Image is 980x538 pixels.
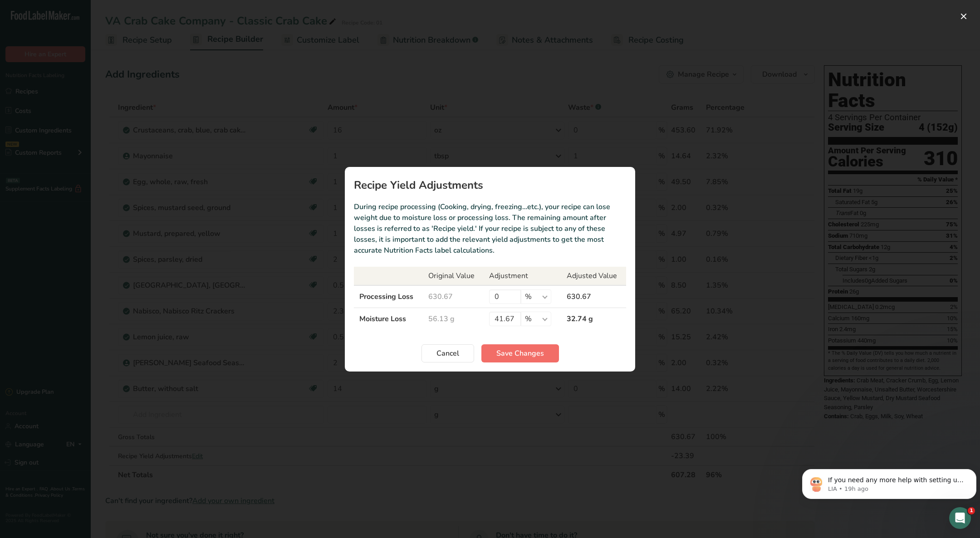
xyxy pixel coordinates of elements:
[484,267,561,285] th: Adjustment
[799,450,980,514] iframe: Intercom notifications message
[949,507,971,529] iframe: Intercom live chat
[423,267,484,285] th: Original Value
[423,285,484,308] td: 630.67
[354,201,626,256] p: During recipe processing (Cooking, drying, freezing…etc.), your recipe can lose weight due to moi...
[968,507,975,514] span: 1
[354,180,626,191] h1: Recipe Yield Adjustments
[561,267,626,285] th: Adjusted Value
[436,348,459,359] span: Cancel
[354,308,423,330] td: Moisture Loss
[423,308,484,330] td: 56.13 g
[561,308,626,330] td: 32.74 g
[421,344,474,362] button: Cancel
[354,285,423,308] td: Processing Loss
[496,348,544,359] span: Save Changes
[481,344,559,362] button: Save Changes
[561,285,626,308] td: 630.67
